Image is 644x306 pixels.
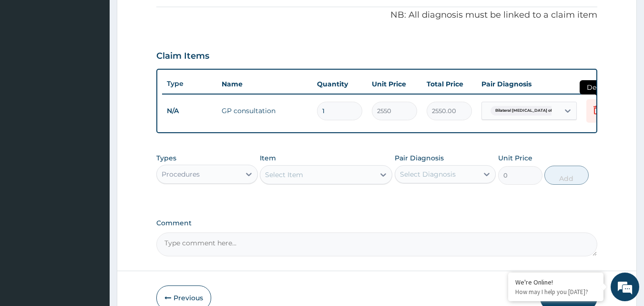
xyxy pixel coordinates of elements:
[312,74,367,94] th: Quantity
[395,153,444,163] label: Pair Diagnosis
[162,169,200,179] div: Procedures
[156,51,209,62] h3: Claim Items
[544,166,589,185] button: Add
[580,80,616,95] span: Delete
[582,74,629,94] th: Actions
[156,5,179,28] div: Minimize live chat window
[217,101,312,120] td: GP consultation
[491,106,564,116] span: Bilateral [MEDICAL_DATA] of to...
[156,9,598,21] p: NB: All diagnosis must be linked to a claim item
[162,102,217,120] td: N/A
[367,74,422,94] th: Unit Price
[260,153,276,163] label: Item
[477,74,582,94] th: Pair Diagnosis
[515,288,596,296] p: How may I help you today?
[55,92,132,189] span: We're online!
[515,278,596,286] div: We're Online!
[162,75,217,93] th: Type
[50,53,160,66] div: Chat with us now
[265,170,303,179] div: Select Item
[217,74,312,94] th: Name
[156,154,176,162] label: Types
[422,74,477,94] th: Total Price
[18,48,39,72] img: d_794563401_company_1708531726252_794563401
[498,153,532,163] label: Unit Price
[400,169,456,179] div: Select Diagnosis
[5,204,182,238] textarea: Type your message and hit 'Enter'
[156,219,598,227] label: Comment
